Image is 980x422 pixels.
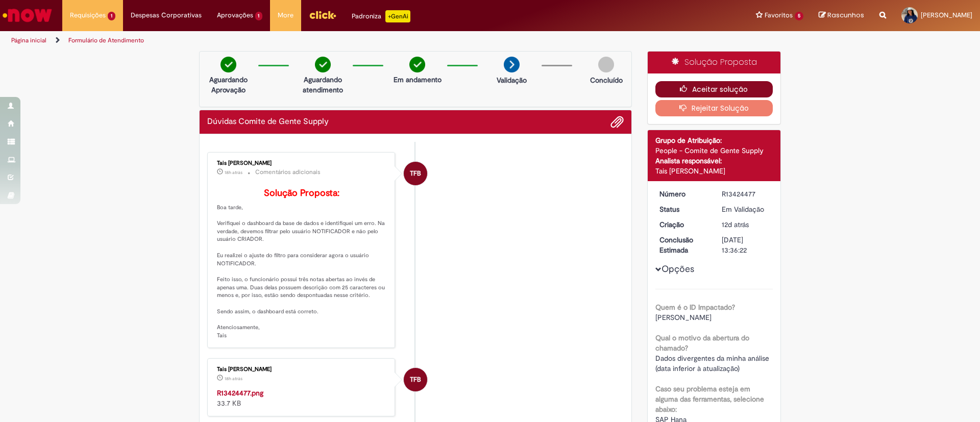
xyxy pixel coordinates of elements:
[722,220,749,229] span: 12d atrás
[1,5,54,26] img: ServiceNow
[722,220,749,229] time: 18/08/2025 11:53:13
[655,81,773,97] button: Aceitar solução
[217,160,387,166] div: Tais [PERSON_NAME]
[655,303,735,312] b: Quem é o ID Impactado?
[255,168,321,177] small: Comentários adicionais
[921,11,972,19] span: [PERSON_NAME]
[404,162,427,185] div: Tais Folhadella Barbosa Bellagamba
[70,10,106,20] span: Requisições
[264,187,339,199] b: Solução Proposta:
[225,376,242,382] time: 29/08/2025 14:38:18
[410,367,421,392] span: TFB
[648,52,781,73] div: Solução Proposta
[722,235,769,255] div: [DATE] 13:36:22
[225,376,242,382] span: 18h atrás
[225,169,242,176] span: 18h atrás
[255,12,263,20] span: 1
[278,10,293,20] span: More
[217,10,253,20] span: Aprovações
[497,75,527,85] p: Validação
[352,10,410,22] div: Padroniza
[8,31,646,50] ul: Trilhas de página
[68,36,144,44] a: Formulário de Atendimento
[385,10,410,22] p: +GenAi
[309,7,336,22] img: click_logo_yellow_360x200.png
[108,12,115,20] span: 1
[504,57,520,72] img: arrow-next.png
[410,161,421,186] span: TFB
[11,36,46,44] a: Página inicial
[655,145,773,156] div: People - Comite de Gente Supply
[655,384,764,414] b: Caso seu problema esteja em alguma das ferramentas, selecione abaixo:
[220,57,236,72] img: check-circle-green.png
[298,75,348,95] p: Aguardando atendimento
[652,189,715,199] dt: Número
[655,333,749,353] b: Qual o motivo da abertura do chamado?
[795,12,803,20] span: 5
[409,57,425,72] img: check-circle-green.png
[404,368,427,391] div: Tais Folhadella Barbosa Bellagamba
[652,235,715,255] dt: Conclusão Estimada
[819,11,864,20] a: Rascunhos
[394,75,442,85] p: Em andamento
[655,100,773,116] button: Rejeitar Solução
[217,388,263,398] a: R13424477.png
[655,313,712,322] span: [PERSON_NAME]
[217,188,387,340] p: Boa tarde, Verifiquei o dashboard da base de dados e identifiquei um erro. Na verdade, devemos fi...
[655,156,773,166] div: Analista responsável:
[315,57,331,72] img: check-circle-green.png
[131,10,202,20] span: Despesas Corporativas
[217,388,387,408] div: 33.7 KB
[610,115,624,129] button: Adicionar anexos
[765,10,793,20] span: Favoritos
[652,204,715,214] dt: Status
[590,75,623,85] p: Concluído
[217,366,387,373] div: Tais [PERSON_NAME]
[655,354,771,373] span: Dados divergentes da minha análise (data inferior à atualização)
[652,219,715,230] dt: Criação
[827,10,864,20] span: Rascunhos
[207,117,329,127] h2: Dúvidas Comite de Gente Supply Histórico de tíquete
[722,189,769,199] div: R13424477
[655,166,773,176] div: Tais [PERSON_NAME]
[722,219,769,230] div: 18/08/2025 11:53:13
[225,169,242,176] time: 29/08/2025 14:39:01
[722,204,769,214] div: Em Validação
[204,75,253,95] p: Aguardando Aprovação
[655,135,773,145] div: Grupo de Atribuição:
[598,57,614,72] img: img-circle-grey.png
